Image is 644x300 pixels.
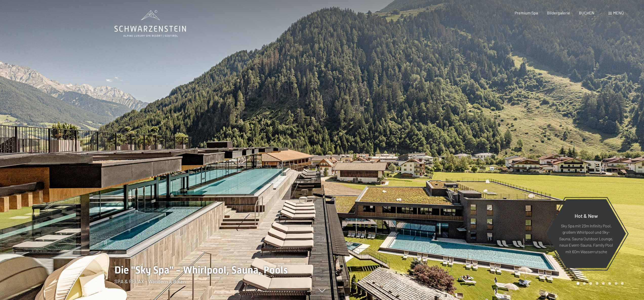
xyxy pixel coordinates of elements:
a: Hot & New Sky Spa mit 23m Infinity Pool, großem Whirlpool und Sky-Sauna, Sauna Outdoor Lounge, ne... [546,199,626,268]
span: Hot & New [575,212,598,219]
div: Carousel Page 6 [608,282,611,285]
a: Bildergalerie [547,10,570,15]
span: Menü [613,10,624,15]
div: Carousel Page 1 (Current Slide) [577,282,579,285]
div: Carousel Page 8 [621,282,624,285]
div: Carousel Page 7 [615,282,617,285]
span: Einwilligung Marketing* [273,162,315,167]
div: Carousel Page 4 [596,282,598,285]
div: Carousel Page 3 [589,282,592,285]
a: Premium Spa [515,10,538,15]
div: Carousel Page 5 [602,282,605,285]
div: Carousel Page 2 [583,282,586,285]
p: Sky Spa mit 23m Infinity Pool, großem Whirlpool und Sky-Sauna, Sauna Outdoor Lounge, neue Event-S... [559,222,614,255]
div: Carousel Pagination [575,282,624,285]
a: BUCHEN [579,10,594,15]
